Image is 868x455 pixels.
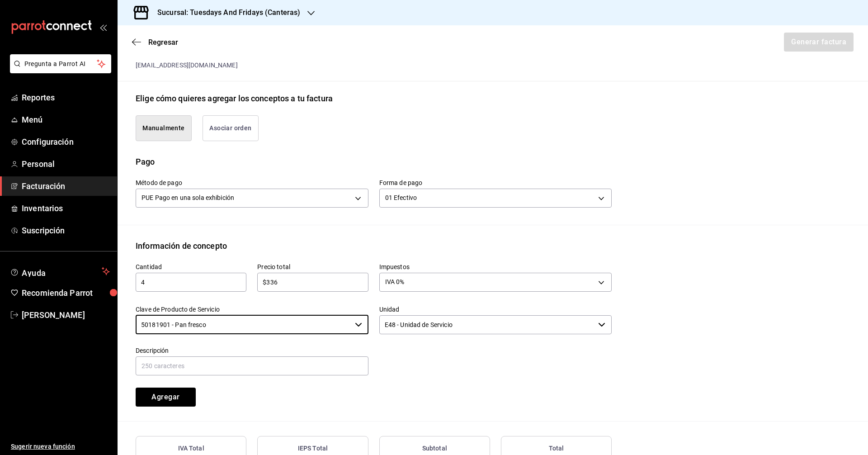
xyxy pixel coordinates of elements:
div: Pago [136,156,155,168]
label: Forma de pago [379,179,612,185]
div: Elige cómo quieres agregar los conceptos a tu factura [136,92,333,104]
span: 01 Efectivo [385,193,417,202]
input: Elige una opción [379,315,595,334]
label: Descripción [136,347,368,353]
a: Pregunta a Parrot AI [6,66,111,75]
label: Impuestos [379,263,612,270]
h3: IVA Total [178,444,204,453]
input: Elige una opción [136,315,351,334]
label: Método de pago [136,179,368,185]
span: IVA 0% [385,277,405,286]
button: Pregunta a Parrot AI [10,54,111,73]
span: Regresar [148,38,178,47]
h3: Sucursal: Tuesdays And Fridays (Canteras) [150,7,300,18]
label: Unidad [379,306,612,312]
span: PUE Pago en una sola exhibición [142,193,234,202]
div: [EMAIL_ADDRESS][DOMAIN_NAME] [136,61,612,70]
button: Asociar orden [203,115,259,141]
span: Menú [22,114,110,126]
h3: Subtotal [422,444,447,453]
span: Recomienda Parrot [22,287,110,299]
label: Precio total [257,263,368,270]
h3: Total [549,444,564,453]
h3: IEPS Total [298,444,328,453]
input: 250 caracteres [136,356,368,375]
button: Regresar [132,38,178,47]
span: Pregunta a Parrot AI [24,59,97,69]
span: Inventarios [22,202,110,214]
span: Reportes [22,91,110,104]
span: Suscripción [22,224,110,237]
span: Ayuda [22,266,98,277]
span: Personal [22,158,110,170]
span: Configuración [22,136,110,148]
div: Información de concepto [136,240,227,252]
button: open_drawer_menu [99,24,107,31]
input: $0.00 [257,277,368,288]
button: Manualmente [136,115,192,141]
label: Cantidad [136,263,246,270]
span: Facturación [22,180,110,192]
span: Sugerir nueva función [11,442,110,451]
span: [PERSON_NAME] [22,309,110,321]
button: Agregar [136,388,196,407]
label: Clave de Producto de Servicio [136,306,368,312]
